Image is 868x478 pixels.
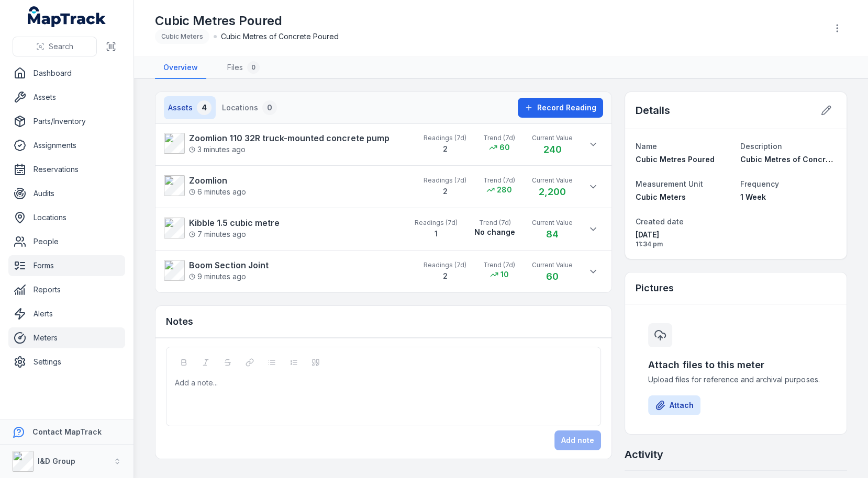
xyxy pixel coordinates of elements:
[443,271,448,280] strong: 2
[219,57,268,79] a: Files0
[740,179,779,188] span: Frequency
[543,144,562,155] strong: 240
[8,303,125,324] a: Alerts
[636,230,731,240] span: [DATE]
[499,142,510,153] strong: 60
[8,279,125,300] a: Reports
[8,159,125,180] a: Reservations
[164,96,216,119] button: Assets4
[166,314,193,329] h3: Notes
[155,13,339,29] h1: Cubic Metres Poured
[648,395,700,415] button: Attach
[13,37,97,56] button: Search
[197,100,212,115] div: 4
[636,217,684,226] span: Created date
[28,6,106,27] a: MapTrack
[532,134,573,142] span: Current Value
[539,186,566,197] strong: 2,200
[648,358,824,372] h3: Attach files to this meter
[8,87,125,108] a: Assets
[8,207,125,228] a: Locations
[546,271,559,282] strong: 60
[415,219,458,227] span: Readings (7d)
[424,176,466,185] span: Readings (7d)
[189,271,246,282] span: 9 minutes ago
[537,103,596,113] span: Record Reading
[8,255,125,276] a: Forms
[532,219,573,227] span: Current Value
[625,447,663,462] h2: Activity
[497,185,512,195] strong: 280
[164,132,413,155] a: Zoomlion 110 32R truck-mounted concrete pump3 minutes ago
[218,96,281,119] button: Locations0
[189,217,280,229] strong: Kibble 1.5 cubic metre
[636,281,674,295] h3: Pictures
[189,259,269,271] strong: Boom Section Joint
[155,57,206,79] a: Overview
[443,144,448,153] strong: 2
[189,132,390,144] strong: Zoomlion 110 32R truck-mounted concrete pump
[164,174,413,197] a: Zoomlion6 minutes ago
[155,29,209,44] div: Cubic Meters
[483,176,515,185] span: Trend (7d)
[636,142,657,151] span: Name
[483,134,515,142] span: Trend (7d)
[221,31,339,42] span: Cubic Metres of Concrete Poured
[532,261,573,269] span: Current Value
[8,111,125,132] a: Parts/Inventory
[483,261,515,269] span: Trend (7d)
[740,192,766,201] span: 1 Week
[189,174,246,187] strong: Zoomlion
[32,427,102,436] strong: Contact MapTrack
[424,261,466,269] span: Readings (7d)
[164,217,404,240] a: Kibble 1.5 cubic metre7 minutes ago
[546,229,559,240] strong: 84
[636,155,715,164] span: Cubic Metres Poured
[532,176,573,185] span: Current Value
[435,229,438,238] strong: 1
[636,103,670,118] h2: Details
[740,142,782,151] span: Description
[8,327,125,348] a: Meters
[49,41,73,52] span: Search
[164,259,413,282] a: Boom Section Joint9 minutes ago
[443,187,448,196] strong: 2
[740,155,866,164] span: Cubic Metres of Concrete Poured
[8,183,125,204] a: Audits
[474,219,515,227] span: Trend (7d)
[38,457,75,465] strong: I&D Group
[8,135,125,156] a: Assignments
[636,179,703,188] span: Measurement Unit
[500,269,509,280] strong: 10
[636,230,731,248] time: 05/10/2025, 11:34:46 pm
[8,63,125,84] a: Dashboard
[247,61,260,74] div: 0
[189,229,246,240] span: 7 minutes ago
[189,187,246,197] span: 6 minutes ago
[636,240,731,248] span: 11:34 pm
[8,351,125,372] a: Settings
[474,227,515,237] strong: No change
[8,231,125,252] a: People
[518,98,603,118] button: Record Reading
[189,144,246,155] span: 3 minutes ago
[636,192,686,201] span: Cubic Meters
[262,100,277,115] div: 0
[648,374,824,385] span: Upload files for reference and archival purposes.
[424,134,466,142] span: Readings (7d)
